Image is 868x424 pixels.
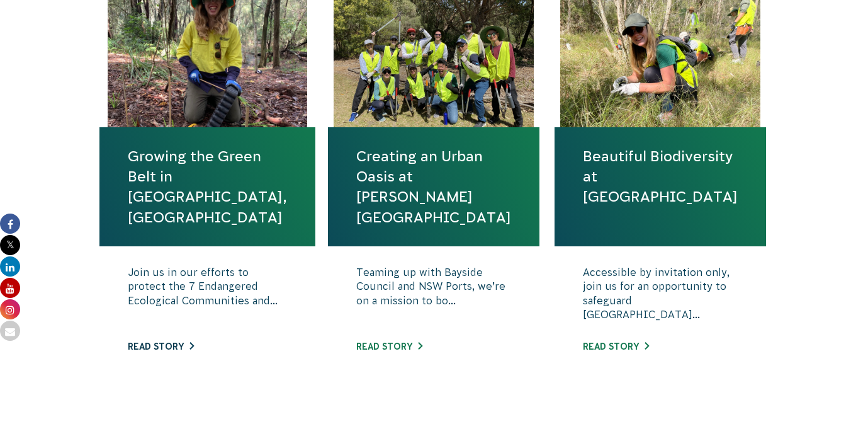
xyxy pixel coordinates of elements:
[128,341,194,352] a: Read story
[583,341,649,352] a: Read story
[356,146,511,227] a: Creating an Urban Oasis at [PERSON_NAME][GEOGRAPHIC_DATA]
[583,265,738,328] p: Accessible by invitation only, join us for an opportunity to safeguard [GEOGRAPHIC_DATA]...
[356,341,422,352] a: Read story
[128,146,287,227] a: Growing the Green Belt in [GEOGRAPHIC_DATA], [GEOGRAPHIC_DATA]
[583,146,738,207] a: Beautiful Biodiversity at [GEOGRAPHIC_DATA]
[128,265,287,328] p: Join us in our efforts to protect the 7 Endangered Ecological Communities and...
[356,265,511,328] p: Teaming up with Bayside Council and NSW Ports, we’re on a mission to bo...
